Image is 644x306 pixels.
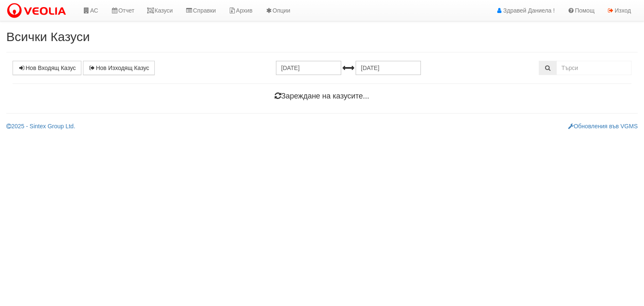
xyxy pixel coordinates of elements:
[6,2,70,20] img: VeoliaLogo.png
[568,123,638,130] a: Обновления във VGMS
[83,61,155,75] a: Нов Изходящ Казус
[6,30,638,44] h2: Всички Казуси
[13,61,81,75] a: Нов Входящ Казус
[6,123,75,130] a: 2025 - Sintex Group Ltd.
[556,61,631,75] input: Търсене по Идентификатор, Бл/Вх/Ап, Тип, Описание, Моб. Номер, Имейл, Файл, Коментар,
[13,92,631,101] h4: Зареждане на казусите...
